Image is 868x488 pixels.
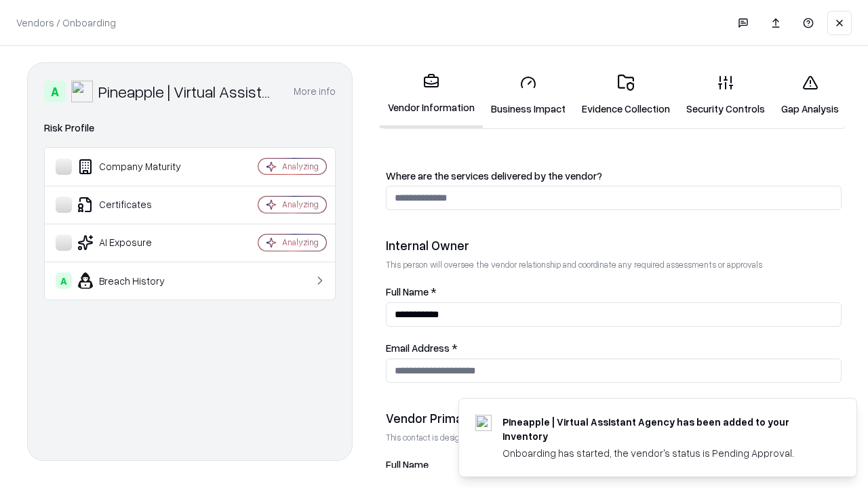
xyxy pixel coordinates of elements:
p: This contact is designated to receive the assessment request from Shift [386,432,842,443]
div: Breach History [56,272,218,289]
div: Pineapple | Virtual Assistant Agency [98,81,277,102]
label: Email Address * [386,343,842,353]
a: Gap Analysis [773,64,847,127]
button: More info [294,79,336,104]
div: A [56,272,72,289]
div: Company Maturity [56,159,218,175]
a: Security Controls [678,64,773,127]
div: Pineapple | Virtual Assistant Agency has been added to your inventory [502,415,824,443]
div: Vendor Primary Contact [386,410,842,426]
label: Where are the services delivered by the vendor? [386,171,842,181]
div: Analyzing [282,199,319,210]
p: This person will oversee the vendor relationship and coordinate any required assessments or appro... [386,259,842,270]
label: Full Name * [386,287,842,297]
a: Vendor Information [380,62,483,128]
div: A [44,81,66,102]
div: AI Exposure [56,235,218,251]
label: Full Name [386,460,842,470]
img: trypineapple.com [475,415,492,431]
a: Business Impact [483,64,574,127]
p: Vendors / Onboarding [16,16,116,30]
div: Onboarding has started, the vendor's status is Pending Approval. [502,446,824,460]
div: Analyzing [282,161,319,172]
div: Risk Profile [44,120,336,136]
div: Certificates [56,197,218,213]
div: Analyzing [282,237,319,248]
img: Pineapple | Virtual Assistant Agency [71,81,93,102]
div: Internal Owner [386,237,842,253]
a: Evidence Collection [574,64,678,127]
